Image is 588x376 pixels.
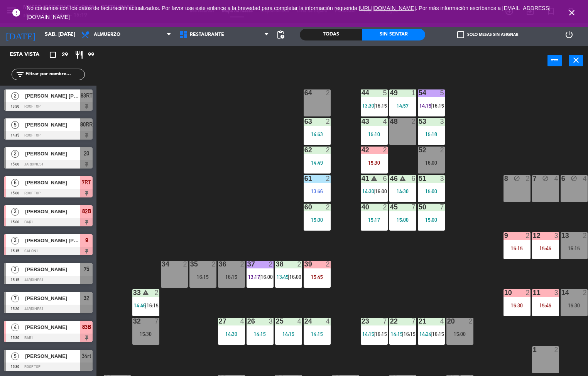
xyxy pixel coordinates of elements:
span: | [373,103,375,109]
span: [PERSON_NAME] [25,352,80,360]
i: error [12,8,21,17]
div: 15:00 [304,217,331,223]
div: 38 [276,261,276,268]
div: 5 [383,89,387,96]
div: 3 [269,318,273,325]
span: 2 [11,150,19,158]
span: 6 [11,179,19,187]
div: 2 [269,261,273,268]
span: [PERSON_NAME] [25,207,80,216]
span: 2 [11,92,19,100]
div: 14:30 [389,189,416,194]
span: 29 [62,51,68,59]
div: 16:15 [189,274,216,280]
div: 2 [326,175,330,182]
div: 14:53 [304,132,331,137]
div: 16:15 [218,274,245,280]
i: block [542,175,549,182]
div: 2 [411,118,416,125]
div: 2 [583,232,587,239]
span: [PERSON_NAME] [25,323,80,331]
span: 32 [84,293,89,303]
div: 3 [440,118,444,125]
i: block [514,175,520,182]
span: 14:46 [134,302,146,309]
div: Esta vista [4,50,56,59]
div: 15:30 [361,160,388,165]
div: 15:30 [561,303,588,308]
span: 7 [11,295,19,302]
div: 2 [326,204,330,211]
span: 2 [11,237,19,244]
i: restaurant [74,50,84,59]
span: 83B [82,322,91,332]
span: 16:15 [147,302,159,309]
div: Sin sentar [362,29,425,40]
div: 15:45 [532,246,559,251]
div: 2 [525,232,530,239]
i: close [567,8,576,17]
span: 14:15 [362,331,374,337]
div: 15:00 [418,189,445,194]
span: 80RR [80,120,93,129]
div: 2 [554,346,559,353]
i: crop_square [48,50,57,59]
div: 2 [326,89,330,96]
span: [PERSON_NAME] [25,294,80,302]
a: . Por más información escríbanos a [EMAIL_ADDRESS][DOMAIN_NAME] [27,5,551,20]
label: Solo mesas sin asignar [457,31,518,38]
span: | [288,274,289,280]
span: check_box_outline_blank [457,31,464,38]
div: 2 [525,289,530,296]
span: 16:00 [375,188,387,194]
div: 7 [411,204,416,211]
span: 5 [11,352,19,360]
button: close [569,55,583,66]
i: warning [142,289,149,296]
div: 2 [240,261,245,268]
div: 4 [554,175,559,182]
div: 20 [447,318,448,325]
span: 5 [11,121,19,129]
i: power_settings_new [564,30,574,39]
span: [PERSON_NAME] [PERSON_NAME] [25,92,80,100]
span: 13:17 [248,274,260,280]
span: 16:00 [289,274,301,280]
div: 7 [154,318,159,325]
div: 2 [525,175,530,182]
div: 27 [219,318,219,325]
div: 15:45 [532,303,559,308]
div: 2 [383,204,387,211]
span: 99 [88,51,94,59]
span: 20 [84,149,89,158]
div: 15:45 [304,274,331,280]
div: 13 [561,232,562,239]
div: 48 [390,118,390,125]
div: 6 [383,175,387,182]
span: | [373,331,375,337]
span: 14:24 [419,331,431,337]
span: 14:15 [419,103,431,109]
div: 49 [390,89,390,96]
span: 14:30 [362,188,374,194]
div: 2 [211,261,216,268]
span: 3 [11,266,19,273]
span: [PERSON_NAME] [25,121,80,129]
span: | [402,331,404,337]
span: No contamos con los datos de facturación actualizados. Por favor use este enlance a la brevedad p... [27,5,551,20]
span: | [259,274,261,280]
div: 14:49 [304,160,331,165]
div: 15:00 [389,217,416,223]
